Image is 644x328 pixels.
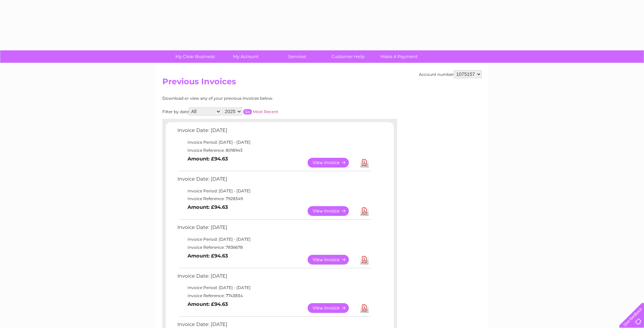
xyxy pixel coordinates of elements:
[162,107,338,115] div: Filter by date
[269,50,325,63] a: Services
[187,204,228,210] b: Amount: £94.63
[308,158,357,168] a: View
[176,243,372,251] td: Invoice Reference: 7836678
[162,96,338,101] div: Download or view any of your previous invoices below.
[176,146,372,154] td: Invoice Reference: 8018943
[176,175,372,187] td: Invoice Date: [DATE]
[176,223,372,235] td: Invoice Date: [DATE]
[187,156,228,162] b: Amount: £94.63
[360,303,369,313] a: Download
[419,70,482,78] div: Account number
[308,255,357,265] a: View
[176,187,372,195] td: Invoice Period: [DATE] - [DATE]
[360,255,369,265] a: Download
[187,253,228,259] b: Amount: £94.63
[167,50,223,63] a: My Clear Business
[176,126,372,138] td: Invoice Date: [DATE]
[176,284,372,292] td: Invoice Period: [DATE] - [DATE]
[176,292,372,300] td: Invoice Reference: 7743834
[218,50,274,63] a: My Account
[187,301,228,307] b: Amount: £94.63
[308,303,357,313] a: View
[176,235,372,243] td: Invoice Period: [DATE] - [DATE]
[176,272,372,284] td: Invoice Date: [DATE]
[360,206,369,216] a: Download
[176,195,372,203] td: Invoice Reference: 7928349
[176,138,372,146] td: Invoice Period: [DATE] - [DATE]
[371,50,427,63] a: Make A Payment
[308,206,357,216] a: View
[253,109,278,114] a: Most Recent
[320,50,376,63] a: Customer Help
[162,77,482,90] h2: Previous Invoices
[360,158,369,168] a: Download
